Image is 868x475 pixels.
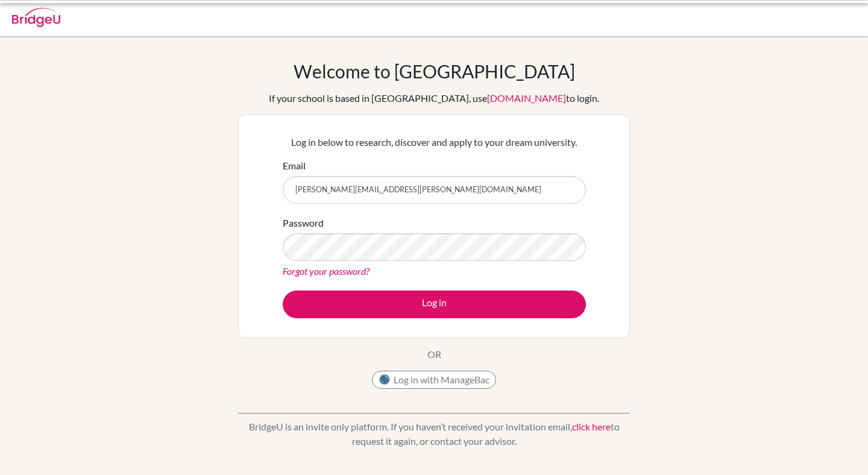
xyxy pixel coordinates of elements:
p: BridgeU is an invite only platform. If you haven’t received your invitation email, to request it ... [238,420,630,448]
a: click here [572,421,611,432]
img: Bridge-U [12,8,60,27]
p: OR [427,347,441,362]
p: Log in below to research, discover and apply to your dream university. [283,135,586,149]
button: Log in with ManageBac [372,371,496,389]
label: Email [283,159,306,173]
label: Password [283,216,324,230]
a: Forgot your password? [283,265,370,277]
a: [DOMAIN_NAME] [487,92,566,104]
h1: Welcome to [GEOGRAPHIC_DATA] [294,60,575,82]
div: If your school is based in [GEOGRAPHIC_DATA], use to login. [269,91,599,105]
button: Log in [283,291,586,318]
